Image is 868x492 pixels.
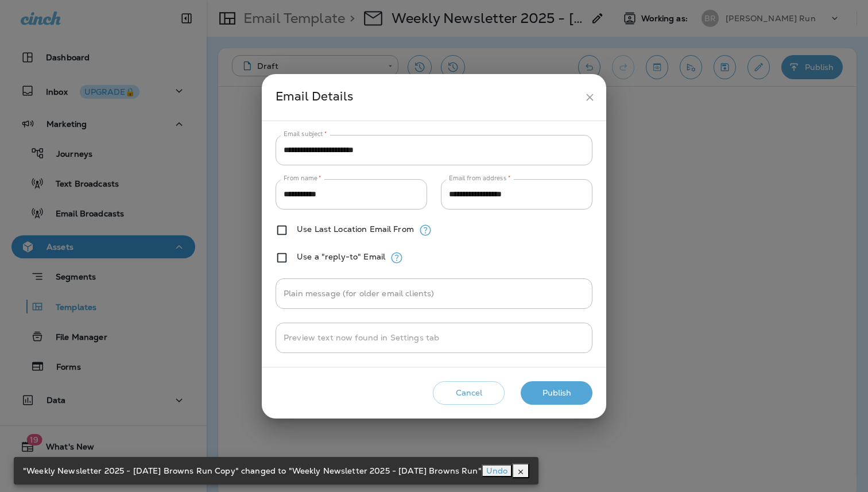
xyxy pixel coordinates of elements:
[449,174,510,183] label: Email from address
[579,87,600,108] button: close
[297,252,385,261] label: Use a "reply-to" Email
[23,460,482,481] div: "Weekly Newsletter 2025 - [DATE] Browns Run Copy" changed to "Weekly Newsletter 2025 - [DATE] Bro...
[433,381,505,405] button: Cancel
[486,466,508,475] p: Undo
[521,381,592,405] button: Publish
[276,87,579,108] div: Email Details
[297,224,414,234] label: Use Last Location Email From
[284,174,321,183] label: From name
[284,130,327,138] label: Email subject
